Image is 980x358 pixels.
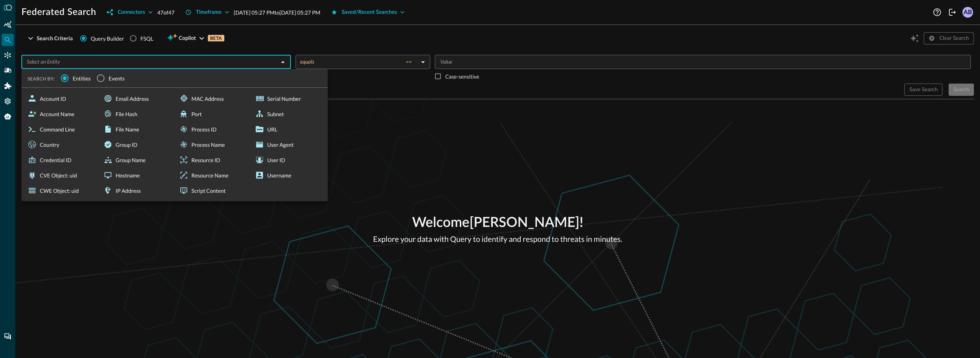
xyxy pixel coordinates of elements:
div: Query Agent [2,110,14,123]
div: File Name [100,122,173,137]
span: SEARCH BY: [28,76,55,82]
div: FSQL [140,34,154,43]
span: equals [300,58,314,65]
div: Account ID [24,91,97,106]
p: BETA [208,35,224,41]
div: Username [252,168,325,183]
div: Port [176,106,249,122]
div: Connectors [118,8,145,17]
div: Settings [2,95,14,107]
button: Close [278,57,288,67]
div: MAC Address [176,91,249,106]
p: Welcome [PERSON_NAME] ! [373,213,622,233]
div: Chat [2,330,14,343]
div: Pipelines [2,64,14,77]
div: User Agent [252,137,325,152]
button: Help [931,6,943,18]
div: Saved/Recent Searches [342,8,397,17]
div: Command Line [24,122,97,137]
div: Country [24,137,97,152]
div: Script Content [176,183,249,198]
div: Timeframe [196,8,222,17]
p: Case-sensitive [445,72,479,80]
p: [DATE] 05:27 PM to [DATE] 05:27 PM [234,8,320,16]
div: URL [252,122,325,137]
div: equals [300,58,418,65]
div: Email Address [100,91,173,106]
button: Connectors [102,6,157,18]
button: Search Criteria [21,32,77,44]
div: Serial Number [252,91,325,106]
div: Process ID [176,122,249,137]
p: 47 of 47 [157,8,175,16]
div: Account Name [24,106,97,122]
div: Group Name [100,152,173,168]
div: File Hash [100,106,173,122]
button: Saved/Recent Searches [327,6,410,18]
div: Addons [2,80,14,92]
div: Credential ID [24,152,97,168]
div: Hostname [100,168,173,183]
div: Resource ID [176,152,249,168]
div: Resource Name [176,168,249,183]
div: AB [962,7,973,18]
span: Events [109,74,125,82]
div: IP Address [100,183,173,198]
div: User ID [252,152,325,168]
div: Process Name [176,137,249,152]
div: Summary Insights [2,18,14,31]
div: CVE Object: uid [24,168,97,183]
span: Entities [73,74,91,82]
div: CWE Object: uid [24,183,97,198]
div: Connectors [2,49,14,61]
div: Search Criteria [37,34,73,43]
input: Select an Entity [24,57,276,67]
p: Explore your data with Query to identify and respond to threats in minutes. [373,233,622,245]
button: CopilotBETA [162,32,229,44]
input: Value [437,57,967,67]
span: Query Builder [91,34,124,43]
div: Subnet [252,106,325,122]
button: Timeframe [181,6,234,18]
span: Copilot [179,34,196,43]
div: Group ID [100,137,173,152]
button: Logout [946,6,959,18]
h1: Federated Search [21,6,96,18]
div: Federated Search [2,34,14,46]
span: == [406,58,412,65]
